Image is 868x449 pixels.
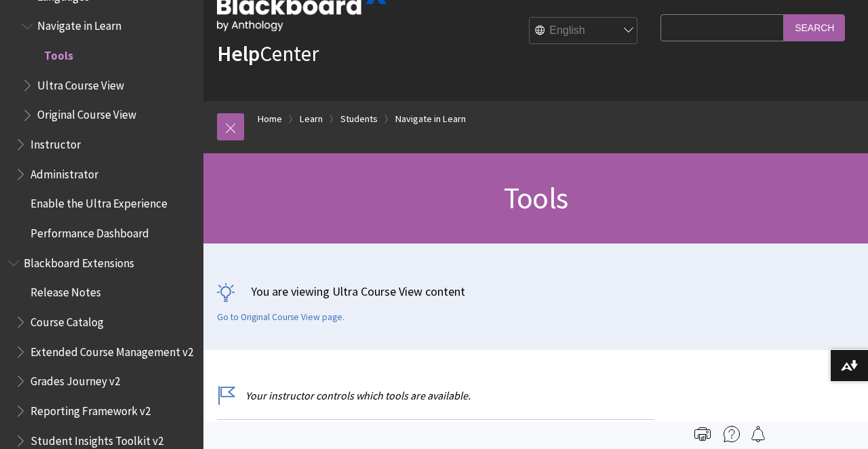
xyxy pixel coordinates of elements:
[724,426,740,442] img: More help
[504,179,568,216] span: Tools
[31,133,81,151] span: Instructor
[37,74,124,92] span: Ultra Course View
[694,426,711,442] img: Print
[37,15,121,33] span: Navigate in Learn
[750,426,766,442] img: Follow this page
[37,104,136,122] span: Original Course View
[217,40,260,67] strong: Help
[530,18,638,45] select: Site Language Selector
[217,40,319,67] a: HelpCenter
[784,14,845,41] input: Search
[31,163,98,181] span: Administrator
[217,311,344,324] a: Go to Original Course View page.
[31,399,151,418] span: Reporting Framework v2
[31,193,167,211] span: Enable the Ultra Experience
[217,388,654,403] p: Your instructor controls which tools are available.
[258,111,282,128] a: Home
[217,283,854,300] p: You are viewing Ultra Course View content
[44,44,73,62] span: Tools
[340,111,378,128] a: Students
[31,281,101,300] span: Release Notes
[300,111,323,128] a: Learn
[31,370,120,388] span: Grades Journey v2
[24,252,134,270] span: Blackboard Extensions
[31,340,193,359] span: Extended Course Management v2
[31,222,149,240] span: Performance Dashboard
[31,429,163,448] span: Student Insights Toolkit v2
[395,111,466,128] a: Navigate in Learn
[31,311,104,329] span: Course Catalog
